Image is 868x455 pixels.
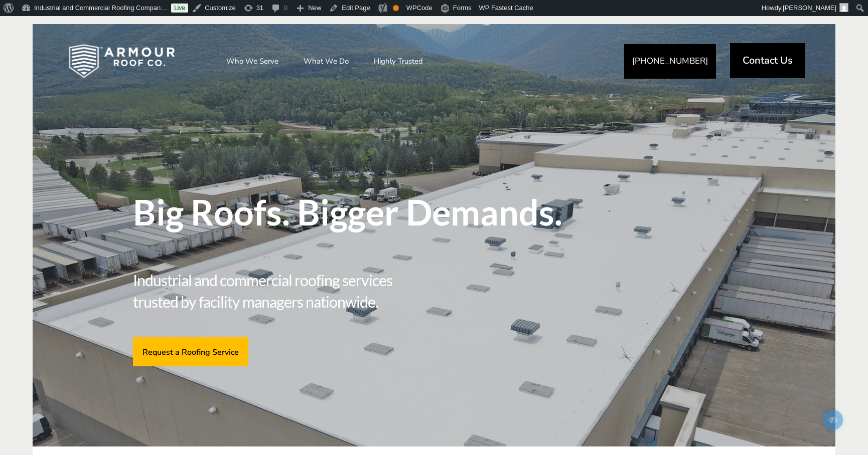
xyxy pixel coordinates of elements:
[624,44,716,79] a: [PHONE_NUMBER]
[216,49,288,74] a: Who We Serve
[393,5,399,11] div: OK
[783,4,836,12] span: [PERSON_NAME]
[294,49,359,74] a: What We Do
[743,56,793,66] span: Contact Us
[730,43,805,78] a: Contact Us
[823,410,843,430] span: Edit/Preview
[364,49,433,74] a: Highly Trusted
[53,36,191,86] img: Industrial and Commercial Roofing Company | Armour Roof Co.
[171,4,188,13] a: Live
